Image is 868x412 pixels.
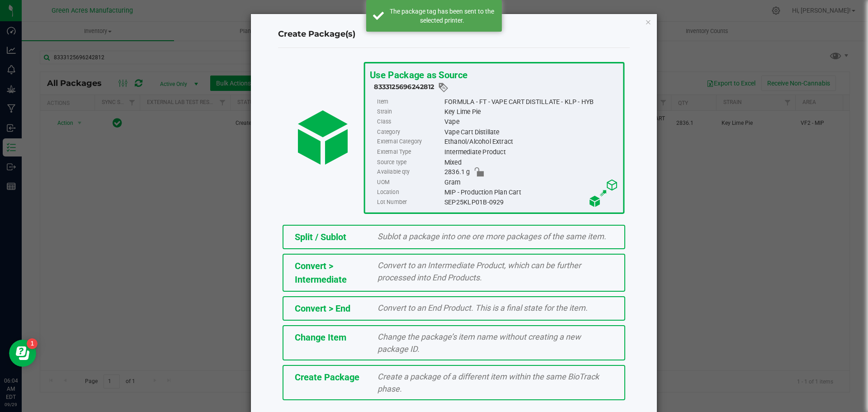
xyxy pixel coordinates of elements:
[444,147,618,157] div: Intermediate Product
[377,157,442,167] label: Source type
[377,97,442,107] label: Item
[295,260,347,285] span: Convert > Intermediate
[444,137,618,147] div: Ethanol/Alcohol Extract
[444,187,618,197] div: MIP - Production Plan Cart
[377,197,442,207] label: Lot Number
[278,28,630,40] h4: Create Package(s)
[295,303,350,314] span: Convert > End
[444,107,618,117] div: Key Lime Pie
[377,177,442,187] label: UOM
[377,117,442,127] label: Class
[377,232,606,241] span: Sublot a package into one ore more packages of the same item.
[377,372,599,393] span: Create a package of a different item within the same BioTrack phase.
[444,167,470,177] span: 2836.1 g
[444,177,618,187] div: Gram
[369,69,467,81] span: Use Package as Source
[444,117,618,127] div: Vape
[9,340,36,367] iframe: Resource center
[377,147,442,157] label: External Type
[377,187,442,197] label: Location
[27,338,38,349] iframe: Resource center unread badge
[444,197,618,207] div: SEP25KLP01B-0929
[377,260,581,282] span: Convert to an Intermediate Product, which can be further processed into End Products.
[377,332,581,354] span: Change the package’s item name without creating a new package ID.
[374,82,618,93] div: 8333125696242812
[389,7,495,25] div: The package tag has been sent to the selected printer.
[295,332,346,343] span: Change Item
[444,127,618,137] div: Vape Cart Distillate
[295,232,346,242] span: Split / Sublot
[377,107,442,117] label: Strain
[444,97,618,107] div: FORMULA - FT - VAPE CART DISTILLATE - KLP - HYB
[377,303,588,313] span: Convert to an End Product. This is a final state for the item.
[444,157,618,167] div: Mixed
[377,167,442,177] label: Available qty
[295,372,359,383] span: Create Package
[377,137,442,147] label: External Category
[377,127,442,137] label: Category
